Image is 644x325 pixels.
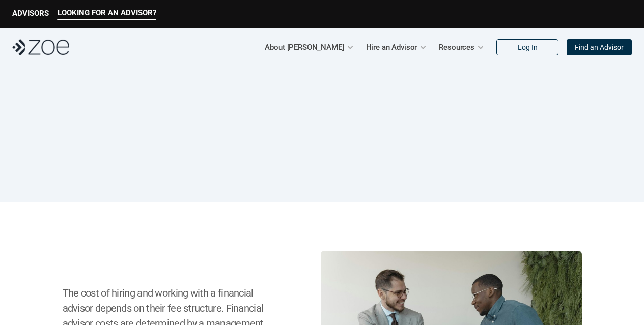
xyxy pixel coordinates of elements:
p: LOOKING FOR AN ADVISOR? [58,8,156,17]
p: Hire an Advisor [366,40,417,55]
p: Log In [518,43,538,52]
p: Find an Advisor [575,43,624,52]
p: ADVISORS [12,9,49,18]
p: About [PERSON_NAME] [265,40,344,55]
a: Find an Advisor [567,39,632,55]
a: Log In [496,39,558,55]
p: Resources [439,40,474,55]
h1: How Much Does a Financial Advisor Cost? [82,117,562,151]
